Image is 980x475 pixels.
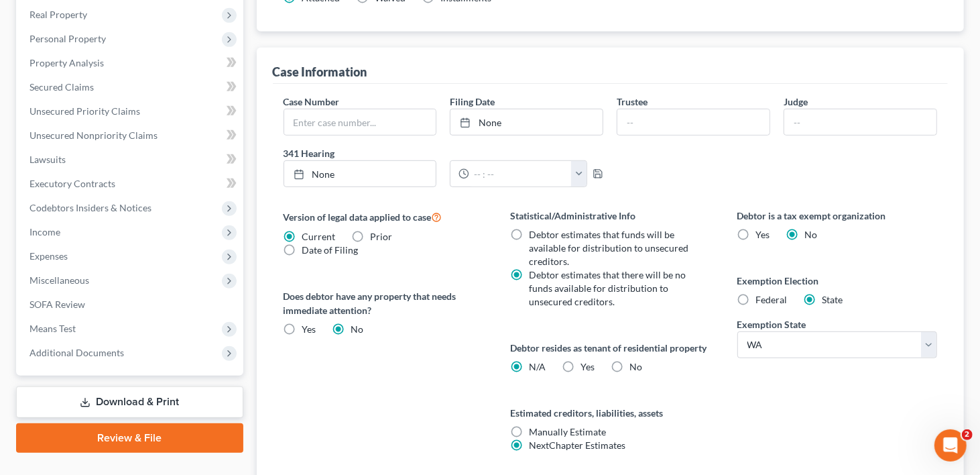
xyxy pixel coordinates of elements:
span: Debtor estimates that funds will be available for distribution to unsecured creditors. [529,229,688,267]
span: Yes [580,361,595,372]
label: Judge [784,95,808,109]
span: Federal [756,294,788,305]
label: Exemption State [737,317,806,331]
label: Version of legal data applied to case [284,209,484,225]
input: -- : -- [469,161,571,187]
label: Debtor resides as tenant of residential property [510,341,711,355]
span: No [351,323,364,335]
a: Unsecured Priority Claims [19,99,243,123]
span: Means Test [29,323,76,334]
span: Debtor estimates that there will be no funds available for distribution to unsecured creditors. [529,269,686,307]
span: Personal Property [29,33,106,44]
a: Secured Claims [19,75,243,99]
span: NextChapter Estimates [529,439,625,451]
div: Case Information [273,64,367,80]
label: Does debtor have any property that needs immediate attention? [284,289,484,317]
span: No [805,229,818,240]
iframe: Intercom live chat [934,429,967,462]
label: Exemption Election [737,274,938,288]
span: Executory Contracts [29,178,115,189]
span: Miscellaneous [29,274,89,286]
a: Property Analysis [19,51,243,75]
input: -- [617,109,770,135]
span: State [822,294,843,305]
span: Real Property [29,9,87,20]
input: Enter case number... [284,109,436,135]
label: Statistical/Administrative Info [510,209,711,223]
label: Case Number [284,95,340,109]
span: Unsecured Priority Claims [29,105,140,117]
span: Yes [756,229,770,240]
span: Unsecured Nonpriority Claims [29,129,158,141]
span: N/A [529,361,546,372]
label: 341 Hearing [277,146,611,160]
span: Manually Estimate [529,426,606,437]
a: Review & File [16,423,243,453]
span: Income [29,226,60,237]
a: Executory Contracts [19,172,243,196]
input: -- [784,109,936,135]
label: Filing Date [450,95,495,109]
a: None [450,109,603,135]
span: Secured Claims [29,81,94,93]
span: Prior [371,231,393,242]
span: Lawsuits [29,154,66,165]
span: Yes [302,323,316,335]
span: No [629,361,642,372]
a: Lawsuits [19,148,243,172]
span: Property Analysis [29,57,104,68]
span: SOFA Review [29,299,85,310]
a: None [284,161,436,187]
span: Current [302,231,336,242]
label: Debtor is a tax exempt organization [737,209,938,223]
a: Download & Print [16,386,243,418]
label: Estimated creditors, liabilities, assets [510,406,711,420]
span: 2 [962,429,973,440]
span: Additional Documents [29,347,124,358]
span: Date of Filing [302,244,359,256]
a: SOFA Review [19,293,243,317]
span: Codebtors Insiders & Notices [29,202,151,213]
a: Unsecured Nonpriority Claims [19,123,243,148]
span: Expenses [29,250,68,262]
label: Trustee [617,95,648,109]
